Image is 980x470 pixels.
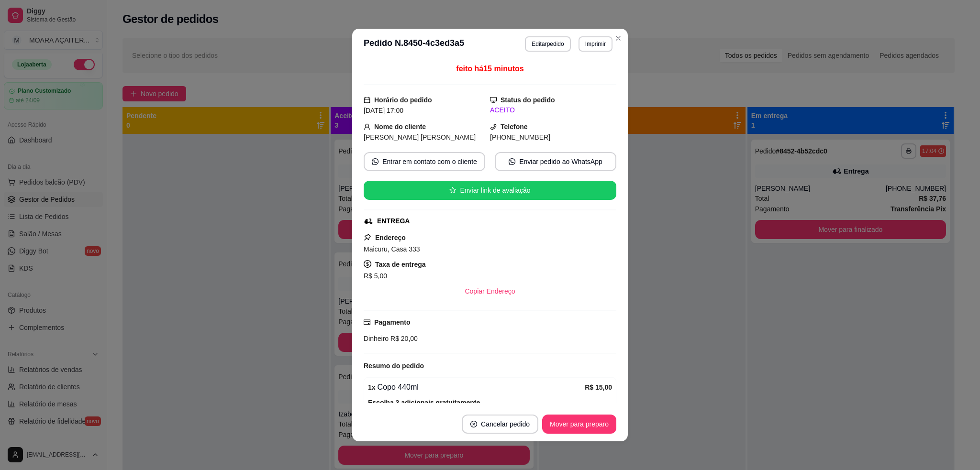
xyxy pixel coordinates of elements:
[457,282,523,301] button: Copiar Endereço
[364,272,387,280] span: R$ 5,00
[364,319,370,326] span: credit-card
[364,97,370,103] span: calendar
[372,158,379,165] span: whats-app
[490,105,616,115] div: ACEITO
[456,65,523,73] span: feito há 15 minutos
[374,318,410,326] strong: Pagamento
[525,36,570,52] button: Editarpedido
[364,133,476,141] span: [PERSON_NAME] [PERSON_NAME]
[364,362,424,370] strong: Resumo do pedido
[501,96,555,104] strong: Status do pedido
[490,123,497,130] span: phone
[375,234,406,241] strong: Endereço
[368,399,480,406] strong: Escolha 3 adicionais gratuitamente
[490,133,550,141] span: [PHONE_NUMBER]
[542,415,616,434] button: Mover para preparo
[364,233,371,241] span: pushpin
[364,152,485,171] button: whats-appEntrar em contato com o cliente
[364,260,371,268] span: dollar
[490,97,497,103] span: desktop
[611,31,626,46] button: Close
[449,187,456,194] span: star
[368,382,585,393] div: Copo 440ml
[375,261,426,268] strong: Taxa de entrega
[374,96,432,104] strong: Horário do pedido
[585,383,612,391] strong: R$ 15,00
[364,335,389,342] span: Dinheiro
[579,36,612,52] button: Imprimir
[368,383,376,391] strong: 1 x
[364,181,616,200] button: starEnviar link de avaliação
[501,123,528,131] strong: Telefone
[364,36,464,52] h3: Pedido N. 8450-4c3ed3a5
[364,245,420,253] span: Maicuru, Casa 333
[364,107,403,114] span: [DATE] 17:00
[495,152,616,171] button: whats-appEnviar pedido ao WhatsApp
[377,216,410,226] div: ENTREGA
[374,123,426,131] strong: Nome do cliente
[389,335,418,342] span: R$ 20,00
[462,415,538,434] button: close-circleCancelar pedido
[470,421,477,427] span: close-circle
[509,158,515,165] span: whats-app
[364,123,370,130] span: user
